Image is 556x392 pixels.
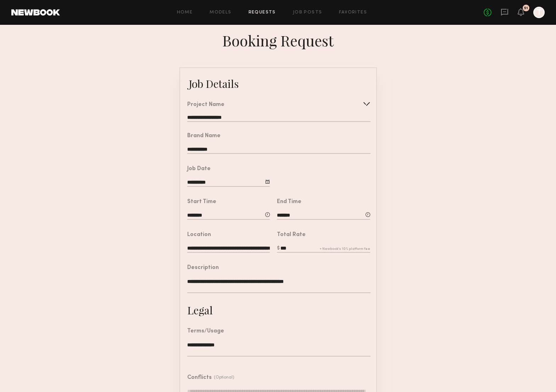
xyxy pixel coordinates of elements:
[177,10,193,15] a: Home
[187,375,212,381] div: Conflicts
[187,133,221,139] div: Brand Name
[339,10,367,15] a: Favorites
[189,77,239,91] div: Job Details
[214,375,234,380] div: (Optional)
[533,7,545,18] a: T
[187,232,211,238] div: Location
[187,166,211,172] div: Job Date
[293,10,322,15] a: Job Posts
[277,199,301,205] div: End Time
[187,329,224,334] div: Terms/Usage
[187,199,216,205] div: Start Time
[187,102,224,108] div: Project Name
[249,10,276,15] a: Requests
[222,30,334,50] div: Booking Request
[187,265,219,271] div: Description
[277,232,306,238] div: Total Rate
[187,303,213,317] div: Legal
[210,10,231,15] a: Models
[524,6,528,10] div: 51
